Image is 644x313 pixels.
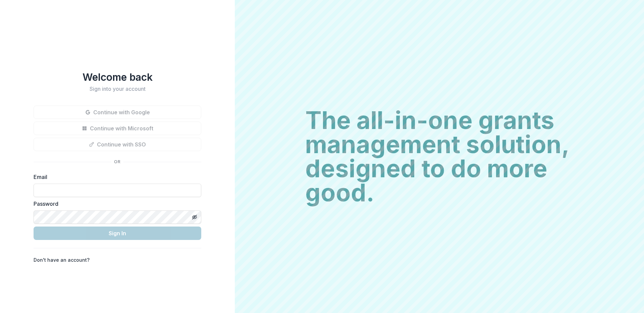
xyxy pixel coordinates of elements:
button: Sign In [34,227,201,240]
p: Don't have an account? [34,256,90,263]
button: Continue with Google [34,106,201,119]
label: Email [34,173,197,181]
h1: Welcome back [34,71,201,83]
button: Continue with Microsoft [34,122,201,135]
button: Continue with SSO [34,138,201,151]
button: Toggle password visibility [189,212,200,223]
label: Password [34,200,197,208]
h2: Sign into your account [34,86,201,92]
